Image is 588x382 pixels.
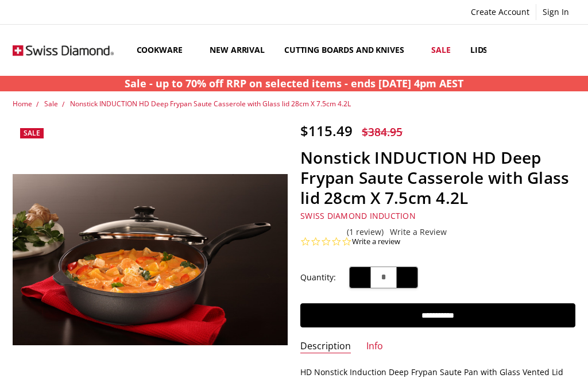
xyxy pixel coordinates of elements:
[300,121,353,140] span: $115.49
[300,148,575,208] h1: Nonstick INDUCTION HD Deep Frypan Saute Casserole with Glass lid 28cm X 7.5cm 4.2L
[300,271,336,284] label: Quantity:
[366,340,383,353] a: Info
[13,30,114,70] img: Free Shipping On Every Order
[125,76,463,90] strong: Sale - up to 70% off RRP on selected items - ends [DATE] 4pm AEST
[390,227,447,237] a: Write a Review
[13,99,32,109] a: Home
[44,99,58,109] a: Sale
[70,99,351,109] a: Nonstick INDUCTION HD Deep Frypan Saute Casserole with Glass lid 28cm X 7.5cm 4.2L
[300,210,416,221] a: Swiss Diamond Induction
[274,25,422,76] a: Cutting boards and knives
[127,25,200,76] a: Cookware
[352,237,400,247] a: Write a review
[421,25,460,76] a: Sale
[300,340,351,353] a: Description
[362,124,403,140] span: $384.95
[465,4,536,20] a: Create Account
[13,174,287,345] img: Nonstick INDUCTION HD Deep Frypan Saute Casserole with Glass lid 28cm X 7.5cm 4.2L
[347,227,384,237] a: (1 review)
[24,128,40,138] span: Sale
[461,25,568,76] a: Lids & Accessories
[200,25,274,76] a: New arrival
[536,4,575,20] a: Sign In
